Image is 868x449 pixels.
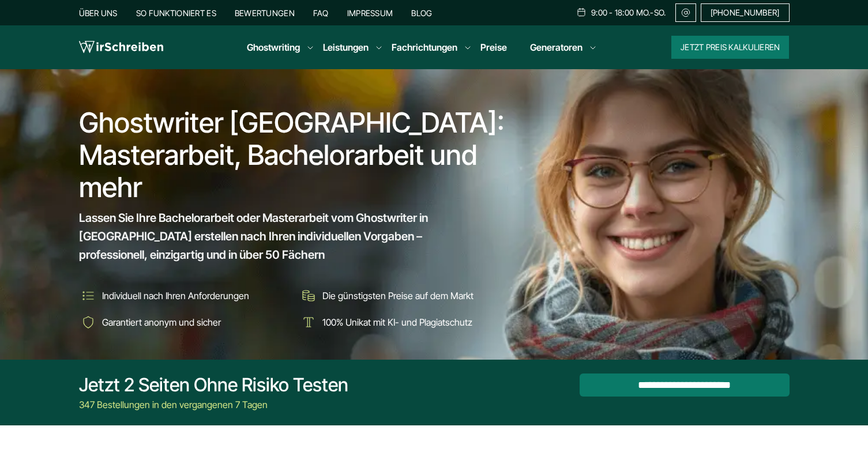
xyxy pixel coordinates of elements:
h1: Ghostwriter [GEOGRAPHIC_DATA]: Masterarbeit, Bachelorarbeit und mehr [79,107,513,203]
a: Über uns [79,8,118,18]
a: [PHONE_NUMBER] [701,3,790,22]
a: FAQ [313,8,329,18]
a: Blog [411,8,432,18]
img: logo wirschreiben [79,39,163,56]
a: Generatoren [530,40,583,54]
img: Garantiert anonym und sicher [79,313,97,331]
a: Impressum [347,8,393,18]
li: Garantiert anonym und sicher [79,313,291,331]
a: Bewertungen [235,8,295,18]
a: Fachrichtungen [392,40,457,54]
div: 347 Bestellungen in den vergangenen 7 Tagen [79,398,348,412]
img: Email [681,8,691,17]
img: Schedule [576,7,587,17]
li: Individuell nach Ihren Anforderungen [79,286,291,305]
img: Individuell nach Ihren Anforderungen [79,286,97,305]
a: Leistungen [323,40,369,54]
span: Lassen Sie Ihre Bachelorarbeit oder Masterarbeit vom Ghostwriter in [GEOGRAPHIC_DATA] erstellen n... [79,209,491,264]
img: Die günstigsten Preise auf dem Markt [299,286,318,305]
button: Jetzt Preis kalkulieren [671,36,789,59]
div: Jetzt 2 Seiten ohne Risiko testen [79,373,348,397]
a: So funktioniert es [136,8,216,18]
img: 100% Unikat mit KI- und Plagiatschutz [299,313,318,331]
span: [PHONE_NUMBER] [711,8,780,17]
span: 9:00 - 18:00 Mo.-So. [591,8,666,17]
a: Ghostwriting [247,40,300,54]
li: 100% Unikat mit KI- und Plagiatschutz [299,313,512,331]
a: Preise [480,41,507,53]
li: Die günstigsten Preise auf dem Markt [299,286,512,305]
